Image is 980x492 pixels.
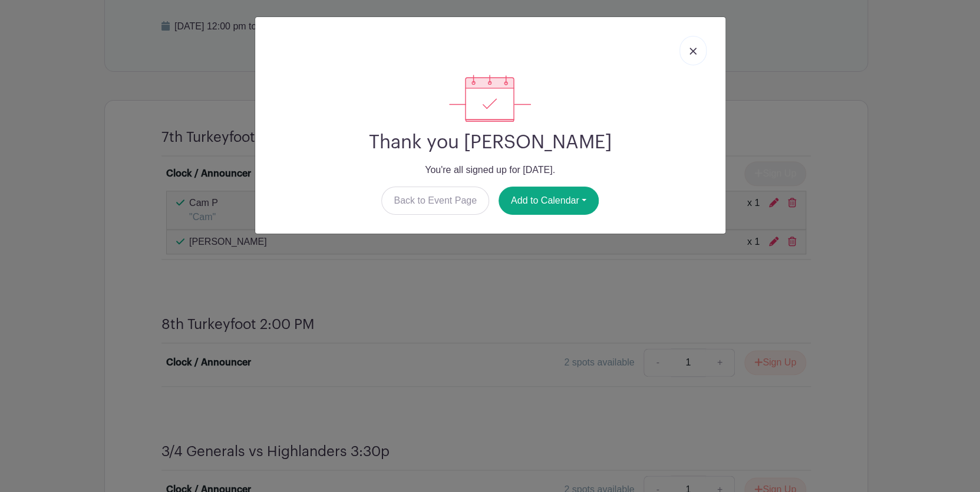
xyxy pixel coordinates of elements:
img: signup_complete-c468d5dda3e2740ee63a24cb0ba0d3ce5d8a4ecd24259e683200fb1569d990c8.svg [449,75,530,122]
button: Add to Calendar [499,187,599,215]
a: Back to Event Page [381,187,489,215]
h2: Thank you [PERSON_NAME] [265,131,716,154]
p: You're all signed up for [DATE]. [265,163,716,177]
img: close_button-5f87c8562297e5c2d7936805f587ecaba9071eb48480494691a3f1689db116b3.svg [689,48,697,55]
